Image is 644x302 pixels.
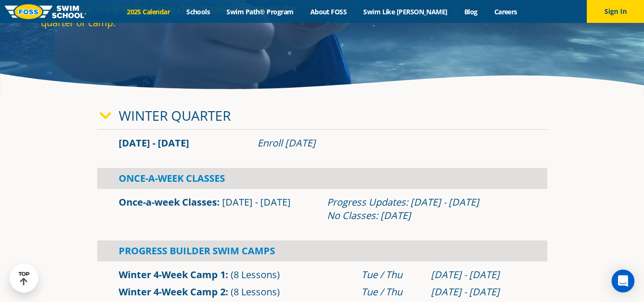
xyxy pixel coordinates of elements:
span: (8 Lessons) [231,268,280,281]
img: FOSS Swim School Logo [5,4,86,19]
span: [DATE] - [DATE] [119,136,189,149]
a: Blog [456,7,486,16]
a: Swim Like [PERSON_NAME] [355,7,456,16]
a: Once-a-week Classes [119,196,217,208]
div: Once-A-Week Classes [97,168,547,189]
div: TOP [19,271,30,286]
a: Winter Quarter [119,106,231,125]
div: Progress Updates: [DATE] - [DATE] No Classes: [DATE] [327,196,526,222]
a: Swim Path® Program [218,7,302,16]
a: Winter 4-Week Camp 1 [119,268,225,281]
div: Tue / Thu [361,268,421,281]
div: Open Intercom Messenger [612,270,634,292]
div: [DATE] - [DATE] [431,285,526,299]
span: (8 Lessons) [231,285,280,298]
div: [DATE] - [DATE] [431,268,526,281]
div: Progress Builder Swim Camps [97,240,547,261]
a: Schools [178,7,218,16]
a: Careers [486,7,525,16]
a: 2025 Calendar [119,7,178,16]
a: Winter 4-Week Camp 2 [119,285,225,298]
div: Enroll [DATE] [257,136,526,150]
span: [DATE] - [DATE] [222,196,291,208]
a: About FOSS [302,7,355,16]
div: Tue / Thu [361,285,421,299]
